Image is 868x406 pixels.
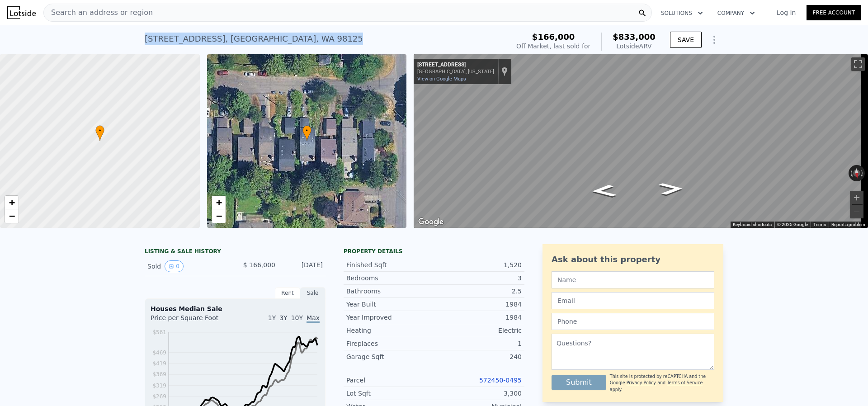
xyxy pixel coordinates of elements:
[152,329,166,335] tspan: $561
[853,165,861,181] button: Reset the view
[851,57,865,71] button: Toggle fullscreen view
[552,292,714,309] input: Email
[705,31,723,49] button: Show Options
[434,339,522,348] div: 1
[552,271,714,288] input: Name
[283,260,323,272] div: [DATE]
[279,314,287,321] span: 3Y
[434,274,522,283] div: 3
[417,69,494,75] div: [GEOGRAPHIC_DATA], [US_STATE]
[552,253,714,266] div: Ask about this property
[434,260,522,269] div: 1,520
[152,349,166,356] tspan: $469
[302,127,311,135] span: •
[516,42,590,51] div: Off Market, last sold for
[532,32,575,42] span: $166,000
[850,191,863,204] button: Zoom in
[302,125,311,141] div: •
[733,222,772,228] button: Keyboard shortcuts
[667,380,703,385] a: Terms of Service
[152,360,166,367] tspan: $419
[5,209,19,223] a: Zoom out
[416,216,446,228] img: Google
[268,314,276,321] span: 1Y
[346,352,434,361] div: Garage Sqft
[346,313,434,322] div: Year Improved
[434,352,522,361] div: 240
[552,375,606,390] button: Submit
[552,313,714,330] input: Phone
[479,377,522,384] a: 572450-0495
[831,222,865,227] a: Report a problem
[417,61,494,69] div: [STREET_ADDRESS]
[300,287,325,299] div: Sale
[581,182,627,200] path: Go East, NE 113th St
[152,371,166,378] tspan: $369
[346,376,434,385] div: Parcel
[145,248,325,257] div: LISTING & SALE HISTORY
[151,304,320,313] div: Houses Median Sale
[344,248,524,255] div: Property details
[813,222,826,227] a: Terms (opens in new tab)
[307,314,320,323] span: Max
[434,300,522,309] div: 1984
[7,6,36,19] img: Lotside
[610,373,714,393] div: This site is protected by reCAPTCHA and the Google and apply.
[145,33,363,45] div: [STREET_ADDRESS] , [GEOGRAPHIC_DATA] , WA 98125
[850,205,863,218] button: Zoom out
[346,274,434,283] div: Bedrooms
[501,66,508,76] a: Show location on map
[434,287,522,296] div: 2.5
[95,125,104,141] div: •
[414,54,868,228] div: Map
[416,216,446,228] a: Open this area in Google Maps (opens a new window)
[291,314,303,321] span: 10Y
[152,382,166,389] tspan: $319
[216,197,222,208] span: +
[147,260,228,272] div: Sold
[212,209,226,223] a: Zoom out
[648,179,694,198] path: Go West, NE 113th St
[346,300,434,309] div: Year Built
[777,222,808,227] span: © 2025 Google
[849,165,854,181] button: Rotate counterclockwise
[44,7,153,18] span: Search an address or region
[275,287,300,299] div: Rent
[613,42,656,51] div: Lotside ARV
[434,389,522,398] div: 3,300
[654,5,710,21] button: Solutions
[627,380,656,385] a: Privacy Policy
[434,326,522,335] div: Electric
[414,54,868,228] div: Street View
[346,260,434,269] div: Finished Sqft
[243,261,275,269] span: $ 166,000
[417,76,466,82] a: View on Google Maps
[346,339,434,348] div: Fireplaces
[766,8,807,17] a: Log In
[346,287,434,296] div: Bathrooms
[434,313,522,322] div: 1984
[346,326,434,335] div: Heating
[95,127,104,135] span: •
[151,313,235,328] div: Price per Square Foot
[152,393,166,400] tspan: $269
[346,389,434,398] div: Lot Sqft
[9,210,15,222] span: −
[165,260,184,272] button: View historical data
[9,197,15,208] span: +
[613,32,656,42] span: $833,000
[807,5,861,20] a: Free Account
[212,196,226,209] a: Zoom in
[710,5,762,21] button: Company
[5,196,19,209] a: Zoom in
[216,210,222,222] span: −
[860,165,865,181] button: Rotate clockwise
[670,32,702,48] button: SAVE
